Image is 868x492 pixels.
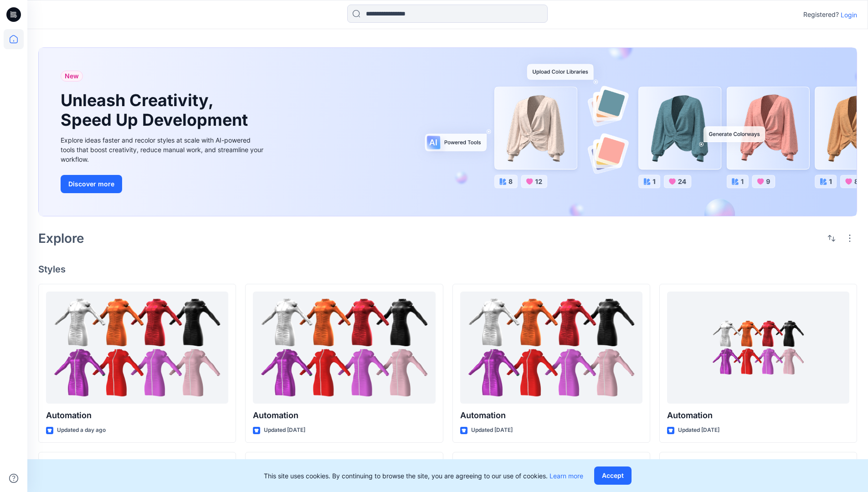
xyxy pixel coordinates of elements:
[61,135,266,164] div: Explore ideas faster and recolor styles at scale with AI-powered tools that boost creativity, red...
[38,264,857,275] h4: Styles
[38,231,84,246] h2: Explore
[550,472,583,480] a: Learn more
[594,466,632,485] button: Accept
[253,292,435,404] a: Automation
[803,9,839,20] p: Registered?
[57,425,106,435] p: Updated a day ago
[253,409,435,422] p: Automation
[46,292,228,404] a: Automation
[667,292,849,404] a: Automation
[841,10,857,20] p: Login
[678,425,719,435] p: Updated [DATE]
[264,425,305,435] p: Updated [DATE]
[65,71,79,82] span: New
[61,175,266,193] a: Discover more
[460,409,642,422] p: Automation
[61,175,122,193] button: Discover more
[667,409,849,422] p: Automation
[46,409,228,422] p: Automation
[61,91,252,130] h1: Unleash Creativity, Speed Up Development
[264,471,583,481] p: This site uses cookies. By continuing to browse the site, you are agreeing to our use of cookies.
[460,292,642,404] a: Automation
[471,425,513,435] p: Updated [DATE]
